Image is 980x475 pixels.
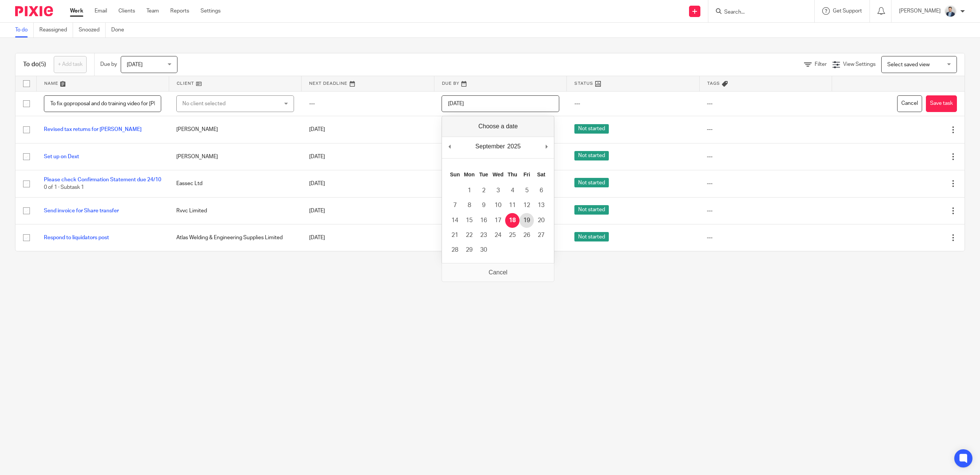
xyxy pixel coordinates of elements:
[534,213,548,228] button: 20
[699,91,832,116] td: ---
[476,228,491,243] button: 23
[474,141,506,152] div: September
[574,178,609,187] span: Not started
[79,23,106,37] a: Snoozed
[15,23,34,37] a: To do
[833,8,862,14] span: Get Support
[815,62,827,67] span: Filter
[44,127,142,132] a: Revised tax returns for [PERSON_NAME]
[479,171,488,178] abbr: Tuesday
[476,198,491,213] button: 9
[44,154,79,159] a: Set up on Dext
[520,198,534,213] button: 12
[567,91,699,116] td: ---
[182,96,271,112] div: No client selected
[491,198,505,213] button: 10
[169,224,301,251] td: Atlas Welding & Engineering Supplies Limited
[508,171,517,178] abbr: Thursday
[574,151,609,160] span: Not started
[523,171,530,178] abbr: Friday
[446,141,453,152] button: Previous Month
[491,228,505,243] button: 24
[44,208,119,213] a: Send invoice for Share transfer
[707,153,824,160] div: ---
[169,116,301,143] td: [PERSON_NAME]
[534,183,548,198] button: 6
[887,62,930,67] span: Select saved view
[506,141,522,152] div: 2025
[39,61,46,67] span: (5)
[505,213,520,228] button: 18
[462,183,476,198] button: 1
[543,141,550,152] button: Next Month
[169,170,301,197] td: Eassec Ltd
[476,183,491,198] button: 2
[520,228,534,243] button: 26
[39,23,73,37] a: Reassigned
[462,228,476,243] button: 22
[491,183,505,198] button: 3
[843,62,876,67] span: View Settings
[302,143,434,170] td: [DATE]
[448,243,462,257] button: 28
[70,7,83,15] a: Work
[707,126,824,133] div: ---
[201,7,221,15] a: Settings
[723,9,792,16] input: Search
[493,171,504,178] abbr: Wednesday
[462,243,476,257] button: 29
[534,228,548,243] button: 27
[302,224,434,251] td: [DATE]
[574,232,609,241] span: Not started
[520,183,534,198] button: 5
[505,183,520,198] button: 4
[448,228,462,243] button: 21
[944,5,957,17] img: LinkedIn%20Profile.jpeg
[448,198,462,213] button: 7
[95,7,107,15] a: Email
[118,7,135,15] a: Clients
[100,61,117,68] p: Due by
[44,235,109,240] a: Respond to liquidators post
[897,95,922,112] button: Cancel
[44,177,161,182] a: Please check Confirmation Statement due 24/10
[520,213,534,228] button: 19
[146,7,159,15] a: Team
[44,95,161,112] input: Task name
[442,95,559,112] input: Use the arrow keys to pick a date
[169,197,301,224] td: Rvvc Limited
[302,91,434,116] td: ---
[111,23,130,37] a: Done
[44,185,84,190] span: 0 of 1 · Subtask 1
[476,243,491,257] button: 30
[574,124,609,134] span: Not started
[707,81,720,86] span: Tags
[926,95,957,112] button: Save task
[302,170,434,197] td: [DATE]
[505,228,520,243] button: 25
[707,207,824,215] div: ---
[169,143,301,170] td: [PERSON_NAME]
[505,198,520,213] button: 11
[707,234,824,241] div: ---
[476,213,491,228] button: 16
[707,180,824,187] div: ---
[537,171,545,178] abbr: Saturday
[448,213,462,228] button: 14
[302,116,434,143] td: [DATE]
[574,205,609,215] span: Not started
[899,7,941,15] p: [PERSON_NAME]
[170,7,189,15] a: Reports
[534,198,548,213] button: 13
[127,62,143,67] span: [DATE]
[15,6,53,16] img: Pixie
[54,56,87,73] a: + Add task
[464,171,474,178] abbr: Monday
[462,213,476,228] button: 15
[462,198,476,213] button: 8
[302,197,434,224] td: [DATE]
[23,61,46,69] h1: To do
[491,213,505,228] button: 17
[450,171,460,178] abbr: Sunday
